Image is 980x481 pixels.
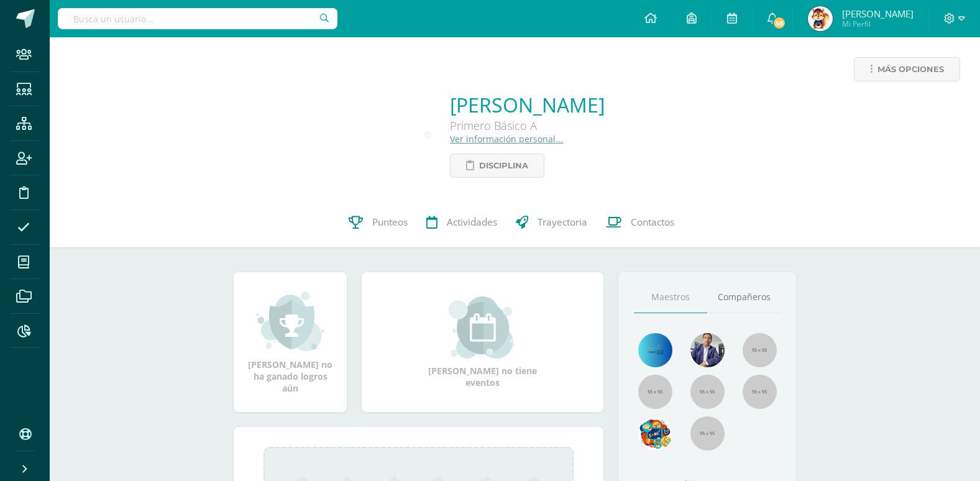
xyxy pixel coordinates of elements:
span: 58 [772,16,786,30]
span: Contactos [631,216,674,229]
img: 5ffa332e6e26d6c51bfe2fc34c38b641.png [690,333,725,367]
a: Compañeros [707,282,781,313]
a: Más opciones [854,57,960,81]
img: 55x55 [690,375,725,409]
span: Punteos [372,216,408,229]
img: 55x55 [690,416,725,451]
img: 55x55 [638,375,672,409]
img: event_small.png [449,296,516,359]
a: Trayectoria [506,198,597,247]
span: Trayectoria [538,216,587,229]
span: [PERSON_NAME] [842,7,914,20]
a: Disciplina [450,153,544,178]
a: Contactos [597,198,684,247]
span: Actividades [447,216,497,229]
span: Disciplina [479,154,528,177]
span: Más opciones [877,58,944,81]
div: [PERSON_NAME] no ha ganado logros aún [246,290,334,394]
div: [PERSON_NAME] no tiene eventos [421,296,545,388]
a: Maestros [634,282,707,313]
img: 48b3b73f624f16c8a8a879ced5dcfc27.png [808,6,833,31]
span: Mi Perfil [842,19,914,29]
a: Ver información personal... [450,133,563,145]
img: 55x55 [743,375,777,409]
img: achievement_small.png [257,290,324,352]
img: a1f04a71594a42499dddf7e254c1d274.png [638,333,672,367]
img: 55x55 [743,333,777,367]
a: Punteos [339,198,417,247]
input: Busca un usuario... [58,8,337,29]
div: Primero Básico A [450,118,605,133]
a: Actividades [417,198,506,247]
a: [PERSON_NAME] [450,91,605,118]
img: ec27d035fb7f436e7272c60beda7e669.png [638,416,672,451]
